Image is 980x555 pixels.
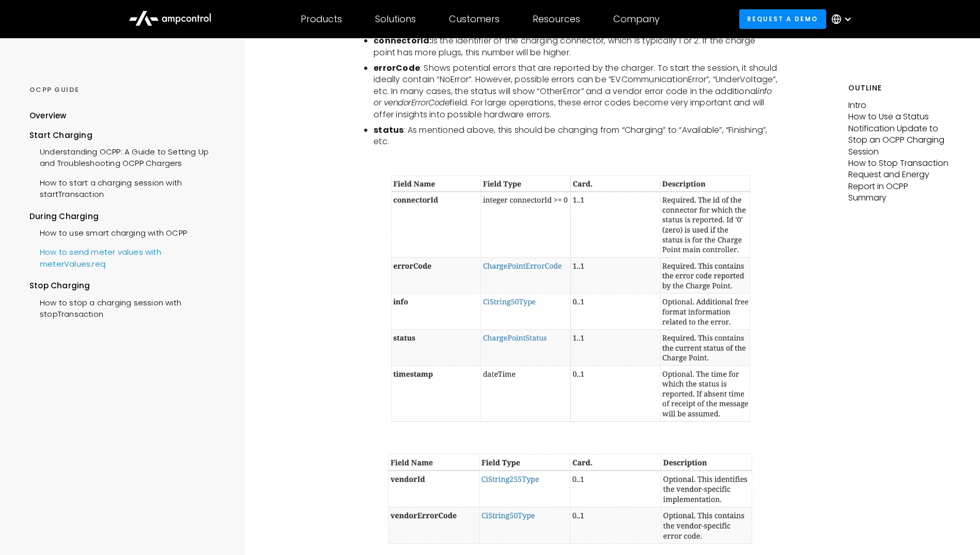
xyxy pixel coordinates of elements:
div: Products [301,13,342,25]
img: statusNotification.req message fields OCPP 1.6J [363,167,779,433]
em: info or vendorErrorCode [374,85,771,109]
div: Solutions [375,13,416,25]
li: : As mentioned above, this should be changing from “Charging” to “Available”, “Finishing”, etc. [374,125,779,148]
p: Intro [848,100,951,111]
div: Overview [29,110,67,121]
div: Company [613,13,660,25]
a: Request a demo [739,9,826,28]
strong: errorCode [374,62,420,74]
a: How to stop a charging session with stopTransaction [29,292,225,323]
div: Resources [533,13,580,25]
strong: connectorId: [374,35,431,47]
li: : Shows potential errors that are reported by the charger. To start the session, it should ideall... [374,63,779,120]
div: Stop Charging [29,280,225,291]
p: How to Stop Transaction Request and Energy Report in OCPP [848,158,951,192]
a: How to send meter values with meterValues.req [29,241,225,272]
p: Summary [848,192,951,204]
a: How to start a charging session with startTransaction [29,172,225,203]
a: How to use smart charging with OCPP [29,222,187,241]
div: During Charging [29,211,225,222]
p: ‍ [363,156,779,167]
strong: status [374,124,403,136]
h5: Outline [848,83,951,94]
div: Start Charging [29,130,225,141]
div: OCPP GUIDE [29,85,225,95]
p: How to Use a Status Notification Update to Stop an OCPP Charging Session [848,111,951,158]
li: Is the identifier of the charging connector, which is typically 1 or 2. If the charge point has m... [374,35,779,58]
img: statusNotification.req message fields OCPP 1.6J [363,438,779,553]
a: Understanding OCPP: A Guide to Setting Up and Troubleshooting OCPP Chargers [29,141,225,172]
a: Overview [29,110,67,129]
div: Customers [449,13,500,25]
